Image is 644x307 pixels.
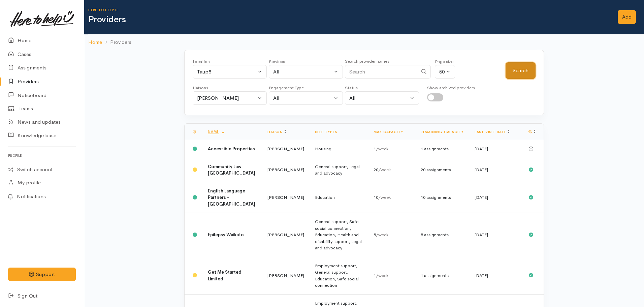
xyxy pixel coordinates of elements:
a: Liaison [267,130,287,134]
div: 5 [374,232,410,238]
td: General support, Legal and advocacy [310,158,368,182]
a: Home [88,38,102,46]
div: 10 [374,194,410,201]
div: 20 assignments [421,166,464,173]
h1: Providers [88,15,610,25]
td: [DATE] [469,140,523,158]
h6: Here to help u [88,8,610,12]
button: All [345,91,419,105]
div: 1 [374,272,410,279]
h6: Profile [8,151,76,160]
a: Name [208,129,225,134]
button: Taupō [193,65,267,79]
div: 10 assignments [421,194,464,201]
span: /week [376,232,388,238]
b: Epilepsy Waikato [208,232,244,238]
div: Page size [435,58,455,65]
a: Add [618,10,636,24]
a: Help types [315,130,337,134]
button: Nicole Rusk [193,91,267,105]
a: Last visit date [475,130,510,134]
div: Liaisons [193,85,267,91]
input: Search [345,65,418,79]
td: Education [310,182,368,213]
td: General support, Safe social connection, Education, Health and disability support, Legal and advo... [310,213,368,257]
button: Support [8,268,76,281]
a: Remaining capacity [421,130,463,134]
div: Status [345,85,419,91]
div: Show archived providers [427,85,475,91]
div: All [273,68,332,76]
button: 50 [435,65,455,79]
div: 50 [439,68,445,76]
td: [DATE] [469,257,523,294]
nav: breadcrumb [84,34,644,50]
td: Housing [310,140,368,158]
td: [PERSON_NAME] [262,158,310,182]
td: [DATE] [469,213,523,257]
div: Engagement Type [269,85,343,91]
button: All [269,65,343,79]
td: [PERSON_NAME] [262,213,310,257]
span: /week [378,194,391,200]
div: All [273,94,332,102]
a: Max capacity [374,130,403,134]
div: 5 assignments [421,232,464,238]
td: [PERSON_NAME] [262,182,310,213]
span: /week [376,146,388,152]
div: Taupō [197,68,256,76]
div: [PERSON_NAME] [197,94,256,102]
span: /week [376,273,388,278]
div: Location [193,58,267,65]
button: Search [506,62,536,79]
td: [DATE] [469,182,523,213]
b: Accessible Properties [208,146,255,152]
td: Employment support, General support, Education, Safe social connection [310,257,368,294]
td: [PERSON_NAME] [262,257,310,294]
div: Services [269,58,343,65]
td: [DATE] [469,158,523,182]
td: [PERSON_NAME] [262,140,310,158]
div: 1 [374,146,410,152]
b: Community Law [GEOGRAPHIC_DATA] [208,164,255,176]
b: English Language Partners - [GEOGRAPHIC_DATA] [208,188,255,207]
small: Search provider names [345,58,389,64]
span: /week [378,167,391,173]
b: Get Me Started Limited [208,269,241,282]
div: All [349,94,409,102]
div: 20 [374,166,410,173]
button: All [269,91,343,105]
li: Providers [102,38,131,46]
div: 1 assignments [421,146,464,152]
div: 1 assignments [421,272,464,279]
